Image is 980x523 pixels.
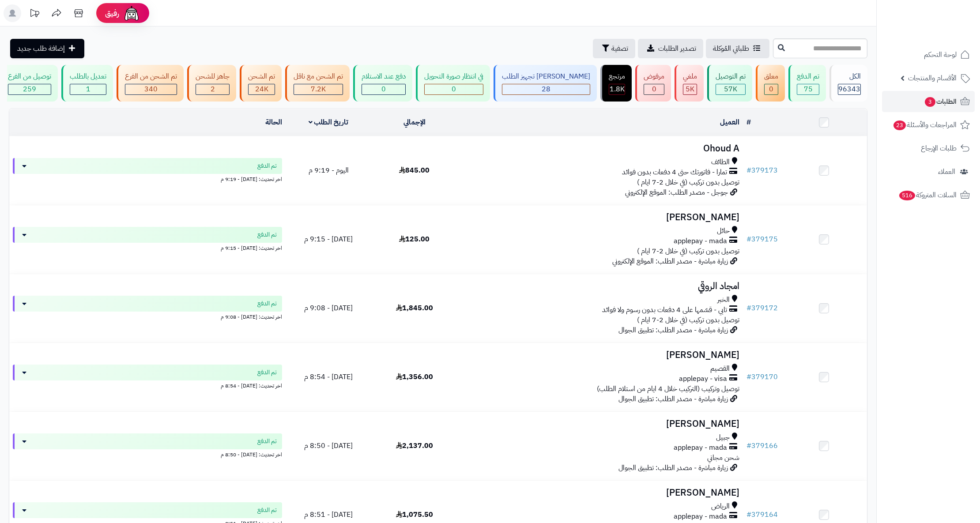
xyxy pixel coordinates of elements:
a: السلات المتروكة516 [882,184,975,206]
a: الكل96343 [828,65,869,102]
h3: Ohoud A [461,143,739,154]
span: توصيل بدون تركيب (في خلال 2-7 ايام ) [637,177,739,188]
button: تصفية [593,39,635,58]
span: 845.00 [399,165,430,176]
div: 7222 [294,84,343,94]
span: توصيل بدون تركيب (في خلال 2-7 ايام ) [637,315,739,325]
div: تم الشحن [248,71,275,82]
img: ai-face.png [123,4,140,22]
span: المراجعات والأسئلة [893,119,957,131]
span: تم الدفع [257,162,277,170]
a: الطلبات3 [882,91,975,112]
div: الكل [838,71,861,82]
span: [DATE] - 9:08 م [304,303,353,313]
div: 75 [797,84,819,94]
div: معلق [764,71,778,82]
span: القصيم [710,364,730,374]
span: الطلبات [924,95,957,108]
span: applepay - visa [679,374,727,384]
a: تصدير الطلبات [638,39,703,58]
span: تصفية [611,43,628,54]
a: الحالة [265,117,282,128]
span: applepay - mada [674,236,727,246]
span: الأقسام والمنتجات [908,72,957,84]
span: تم الدفع [257,437,277,446]
span: 1 [86,84,90,94]
div: 0 [765,84,778,94]
a: #379170 [746,372,778,382]
span: 28 [542,84,550,94]
span: 1,075.50 [396,509,433,520]
span: 5K [686,84,694,94]
span: 7.2K [311,84,326,94]
span: زيارة مباشرة - مصدر الطلب: الموقع الإلكتروني [612,256,728,267]
a: #379173 [746,165,778,176]
h3: [PERSON_NAME] [461,212,739,222]
span: 96343 [838,84,860,94]
span: تابي - قسّمها على 4 دفعات بدون رسوم ولا فوائد [602,305,727,315]
a: [PERSON_NAME] تجهيز الطلب 28 [492,65,599,102]
span: 1.8K [610,84,625,94]
span: طلبات الإرجاع [921,142,957,154]
div: اخر تحديث: [DATE] - 9:08 م [13,312,282,321]
span: شحن مجاني [707,452,739,463]
span: 1,356.00 [396,372,433,382]
span: 75 [804,84,813,94]
span: تم الدفع [257,506,277,515]
h3: امجاد الروقي [461,281,739,291]
a: في انتظار صورة التحويل 0 [414,65,492,102]
div: تم الشحن من الفرع [125,71,177,82]
span: توصيل بدون تركيب (في خلال 2-7 ايام ) [637,246,739,256]
a: العميل [720,117,739,128]
span: الخبر [717,295,730,305]
span: # [746,440,751,451]
span: الرياض [711,501,730,512]
a: ملغي 5K [673,65,705,102]
a: طلباتي المُوكلة [706,39,769,58]
div: 4997 [683,84,697,94]
span: زيارة مباشرة - مصدر الطلب: تطبيق الجوال [618,394,728,404]
a: #379172 [746,303,778,313]
span: 0 [452,84,456,94]
div: جاهز للشحن [196,71,230,82]
span: حائل [717,226,730,236]
div: 259 [8,84,51,94]
span: رفيق [105,8,119,19]
a: مرفوض 0 [633,65,673,102]
span: تم الدفع [257,230,277,239]
span: 125.00 [399,234,430,245]
div: توصيل من الفرع [8,71,51,82]
a: إضافة طلب جديد [10,39,84,58]
span: طلباتي المُوكلة [713,43,749,54]
span: السلات المتروكة [898,189,957,201]
span: 24K [255,84,268,94]
a: لوحة التحكم [882,44,975,65]
div: 28 [502,84,590,94]
div: في انتظار صورة التحويل [424,71,483,82]
div: ملغي [683,71,697,82]
a: تم التوصيل 57K [705,65,754,102]
h3: [PERSON_NAME] [461,350,739,360]
div: اخر تحديث: [DATE] - 8:54 م [13,380,282,390]
a: جاهز للشحن 2 [185,65,238,102]
span: زيارة مباشرة - مصدر الطلب: تطبيق الجوال [618,325,728,335]
a: مرتجع 1.8K [599,65,633,102]
div: تم الدفع [797,71,819,82]
div: 1838 [609,84,625,94]
a: تم الشحن من الفرع 340 [115,65,185,102]
a: المراجعات والأسئلة23 [882,114,975,135]
a: # [746,117,751,128]
span: 57K [724,84,737,94]
span: 23 [893,120,906,130]
span: اليوم - 9:19 م [309,165,349,176]
div: اخر تحديث: [DATE] - 9:15 م [13,243,282,252]
div: اخر تحديث: [DATE] - 8:50 م [13,449,282,459]
div: 2 [196,84,229,94]
div: 0 [644,84,664,94]
span: تم الدفع [257,368,277,377]
span: # [746,165,751,176]
span: 0 [652,84,656,94]
div: 24019 [249,84,275,94]
div: اخر تحديث: [DATE] - 9:19 م [13,174,282,183]
div: 0 [362,84,405,94]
